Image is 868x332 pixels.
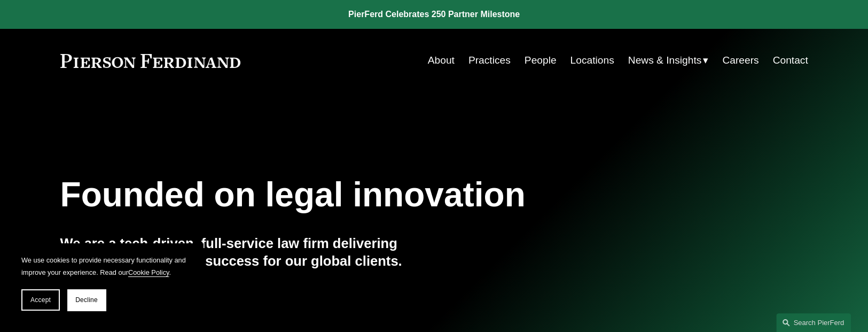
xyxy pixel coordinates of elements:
span: Accept [30,296,51,304]
a: Careers [722,50,758,71]
button: Accept [21,289,60,311]
h1: Founded on legal innovation [60,175,684,214]
span: Decline [75,296,98,304]
a: Search this site [776,313,851,332]
section: Cookie banner [11,243,203,321]
a: Locations [570,50,614,71]
h4: We are a tech-driven, full-service law firm delivering outcomes and shared success for our global... [60,235,434,269]
button: Decline [67,289,106,311]
p: We use cookies to provide necessary functionality and improve your experience. Read our . [21,254,192,279]
a: Cookie Policy [128,268,169,276]
a: folder dropdown [628,50,709,71]
span: News & Insights [628,51,702,70]
a: About [428,50,455,71]
a: People [525,50,557,71]
a: Practices [468,50,511,71]
a: Contact [772,50,808,71]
